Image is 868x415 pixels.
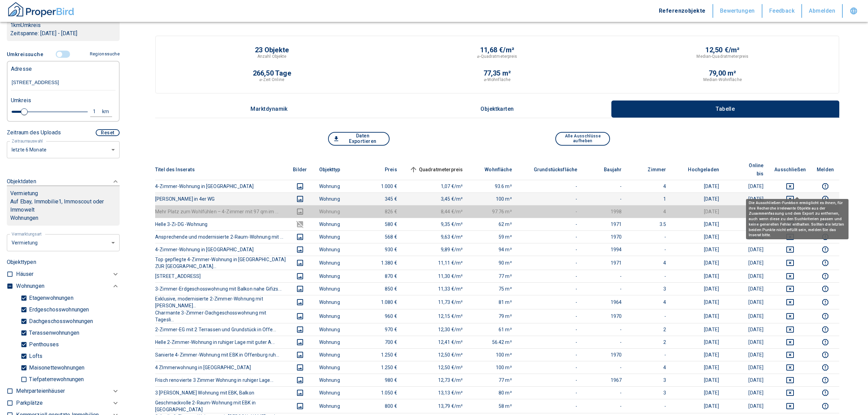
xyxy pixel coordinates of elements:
td: Wohnung [314,270,358,282]
td: [DATE] [724,386,769,399]
td: 1,07 €/m² [403,180,469,192]
p: Mehrparteienhäuser [16,387,65,395]
p: Adresse [11,65,32,73]
td: - [583,336,627,348]
button: deselect this listing [774,351,806,359]
button: deselect this listing [774,272,806,280]
td: [DATE] [724,348,769,361]
td: Wohnung [314,386,358,399]
td: Wohnung [314,205,358,218]
td: 77 m² [468,270,517,282]
td: 12,41 €/m² [403,336,469,348]
td: 580 € [358,218,403,230]
td: [DATE] [672,282,724,295]
td: 13,79 €/m² [403,399,469,413]
td: - [627,309,672,323]
td: Wohnung [314,230,358,243]
td: - [517,205,583,218]
th: 4-Zimmer-Wohnung in [GEOGRAPHIC_DATA] [155,243,286,256]
th: [PERSON_NAME] in 4er WG [155,192,286,205]
div: wrapped label tabs example [155,101,839,118]
button: images [292,389,308,397]
button: Feedback [762,4,802,18]
th: Titel des Inserats [155,159,286,180]
td: [DATE] [724,309,769,323]
button: deselect this listing [774,182,806,190]
button: deselect this listing [774,376,806,384]
th: Melden [811,159,839,180]
button: images [292,338,308,346]
td: Wohnung [314,282,358,295]
th: Top gepflegte 4-Zimmer-Wohnung in [GEOGRAPHIC_DATA] ZUR [GEOGRAPHIC_DATA]... [155,256,286,270]
span: Baujahr [593,165,622,174]
th: Ausschließen [769,159,811,180]
td: 80 m² [468,386,517,399]
td: - [517,399,583,413]
td: 960 € [358,309,403,323]
p: Häuser [16,270,33,278]
td: 77 m² [468,374,517,386]
td: [DATE] [724,336,769,348]
p: Vermietung [10,189,38,198]
td: 93.6 m² [468,180,517,192]
td: 100 m² [468,348,517,361]
td: Wohnung [314,374,358,386]
td: Wohnung [314,192,358,205]
td: [DATE] [672,295,724,309]
button: report this listing [817,285,834,293]
th: 2-Zimmer-EG mit 2 Terrassen und Grundstück in Offe... [155,323,286,336]
button: deselect this listing [774,259,806,267]
span: Objekttyp [319,165,351,174]
span: Quadratmeterpreis [408,165,463,174]
th: 4-Zimmer-Wohnung in [GEOGRAPHIC_DATA] [155,180,286,192]
td: 94 m² [468,243,517,256]
td: 826 € [358,205,403,218]
td: 12,50 €/m² [403,348,469,361]
td: 1.050 € [358,386,403,399]
td: 11,73 €/m² [403,295,469,309]
button: report this listing [817,259,834,267]
p: Wohnungen [16,282,44,290]
td: - [583,192,627,205]
button: images [292,351,308,359]
button: ProperBird Logo and Home Button [7,1,75,21]
td: Wohnung [314,243,358,256]
th: Exklusive, modernisierte 2-Zimmer-Wohnung mit [PERSON_NAME]... [155,295,286,309]
td: - [583,361,627,374]
th: Sanierte 4-Zimmer-Wohnung mit EBK in Offenburg ruh... [155,348,286,361]
p: Parkplätze [16,399,43,407]
td: [DATE] [672,336,724,348]
td: - [627,270,672,282]
p: 77,35 m² [484,70,511,77]
button: images [292,182,308,190]
th: Helle 2-Zimmer-Wohnung in ruhiger Lage mit guter A... [155,336,286,348]
p: 1 km Umkreis [10,21,116,29]
p: Lofts [27,353,42,359]
span: Hochgeladen [677,165,719,174]
td: 1971 [583,256,627,270]
td: 3 [627,282,672,295]
td: 4 [627,256,672,270]
td: 4 [627,205,672,218]
td: 11,30 €/m² [403,270,469,282]
p: Erdgeschosswohnungen [27,307,89,312]
td: 850 € [358,282,403,295]
button: images [292,325,308,334]
td: - [517,192,583,205]
td: - [583,180,627,192]
td: - [517,386,583,399]
p: Marktdynamik [250,106,288,112]
div: Parkplätze [16,397,120,409]
td: 2 [627,336,672,348]
th: [STREET_ADDRESS] [155,270,286,282]
span: Zimmer [637,165,666,174]
button: deselect this listing [774,245,806,254]
th: Mehr Platz zum Wohlfühlen – 4-Zimmer mit 97 qm im ... [155,205,286,218]
th: Charmante 3-Zimmer-Dachgeschosswohnung mit Tagesli... [155,309,286,323]
button: report this listing [817,351,834,359]
p: Maisonettewohnungen [27,365,84,371]
td: [DATE] [672,205,724,218]
p: 266,50 Tage [253,70,291,77]
div: km [104,107,110,116]
td: - [627,399,672,413]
